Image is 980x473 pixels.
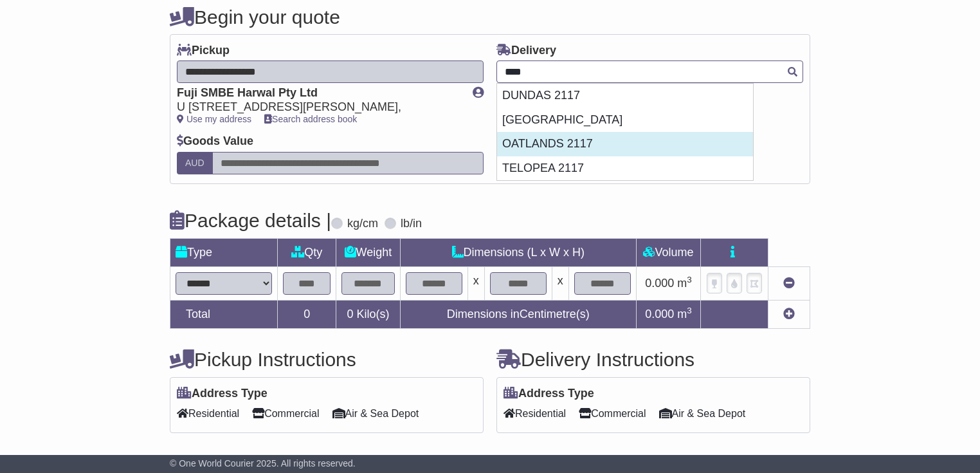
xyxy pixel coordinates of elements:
[336,300,400,328] td: Kilo(s)
[401,217,422,231] label: lb/in
[552,266,568,300] td: x
[336,238,400,266] td: Weight
[496,349,810,370] h4: Delivery Instructions
[170,458,356,468] span: © One World Courier 2025. All rights reserved.
[170,238,278,266] td: Type
[332,403,419,423] span: Air & Sea Depot
[177,100,460,115] div: U [STREET_ADDRESS][PERSON_NAME],
[783,277,795,290] a: Remove this item
[252,403,319,423] span: Commercial
[400,300,636,328] td: Dimensions in Centimetre(s)
[170,210,331,231] h4: Package details |
[347,308,353,320] span: 0
[579,403,646,423] span: Commercial
[170,349,484,370] h4: Pickup Instructions
[467,266,484,300] td: x
[677,277,692,290] span: m
[278,300,336,328] td: 0
[177,387,268,401] label: Address Type
[645,308,674,320] span: 0.000
[497,132,753,156] div: OATLANDS 2117
[177,134,253,149] label: Goods Value
[170,6,810,28] h4: Begin your quote
[496,60,803,83] typeahead: Please provide city
[264,114,357,124] a: Search address book
[687,306,692,315] sup: 3
[504,403,566,423] span: Residential
[347,217,378,231] label: kg/cm
[677,308,692,320] span: m
[177,403,239,423] span: Residential
[687,275,692,284] sup: 3
[177,86,460,100] div: Fuji SMBE Harwal Pty Ltd
[636,238,700,266] td: Volume
[400,238,636,266] td: Dimensions (L x W x H)
[496,44,556,58] label: Delivery
[497,108,753,133] div: [GEOGRAPHIC_DATA]
[278,238,336,266] td: Qty
[177,114,251,124] a: Use my address
[504,387,594,401] label: Address Type
[170,300,278,328] td: Total
[659,403,746,423] span: Air & Sea Depot
[497,156,753,181] div: TELOPEA 2117
[783,308,795,320] a: Add new item
[497,84,753,108] div: DUNDAS 2117
[645,277,674,290] span: 0.000
[177,44,230,58] label: Pickup
[177,152,213,174] label: AUD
